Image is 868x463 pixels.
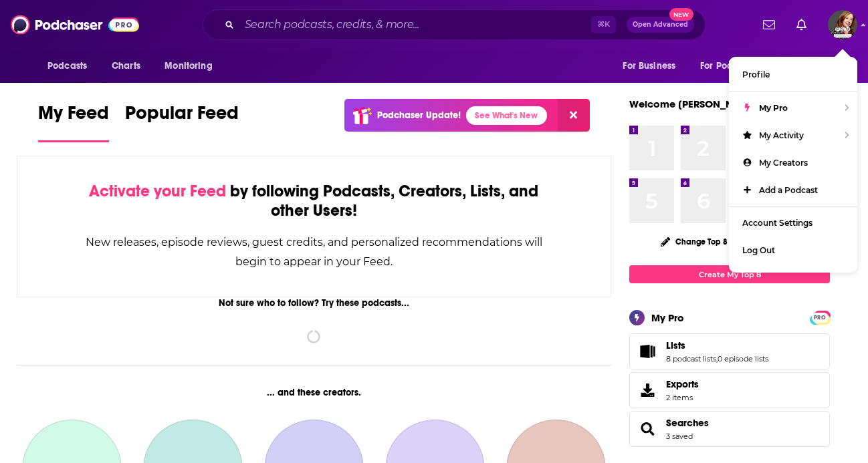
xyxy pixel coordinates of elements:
[239,14,591,35] input: Search podcasts, credits, & more...
[729,61,857,88] a: Profile
[758,13,780,36] a: Show notifications dropdown
[165,57,212,75] span: Monitoring
[629,265,830,283] a: Create My Top 8
[629,372,830,408] a: Exports
[17,297,611,309] div: Not sure who to follow? Try these podcasts...
[591,16,616,33] span: ⌘ K
[203,9,706,40] div: Search podcasts, credits, & more...
[742,69,770,80] span: Profile
[125,102,239,132] span: Popular Feed
[627,17,694,33] button: Open AdvancedNew
[666,339,685,351] span: Lists
[729,149,857,176] a: My Creators
[791,13,812,36] a: Show notifications dropdown
[112,57,140,75] span: Charts
[759,185,818,195] span: Add a Podcast
[742,218,812,228] span: Account Settings
[828,10,857,39] button: Show profile menu
[700,57,764,75] span: For Podcasters
[666,378,699,390] span: Exports
[84,182,544,220] div: by following Podcasts, Creators, Lists, and other Users!
[828,10,857,39] img: User Profile
[466,106,547,125] a: See What's New
[666,354,716,363] a: 8 podcast lists
[377,110,461,121] p: Podchaser Update!
[47,57,87,75] span: Podcasts
[84,233,544,271] div: New releases, episode reviews, guest credits, and personalized recommendations will begin to appe...
[729,209,857,237] a: Account Settings
[666,393,699,402] span: 2 items
[716,354,718,363] span: ,
[103,53,148,79] a: Charts
[691,53,784,79] button: open menu
[38,53,104,79] button: open menu
[781,53,830,79] button: open menu
[812,312,828,322] a: PRO
[634,342,661,361] a: Lists
[651,311,684,324] div: My Pro
[718,354,768,363] a: 0 episode lists
[759,130,804,140] span: My Activity
[759,103,788,113] span: My Pro
[634,420,661,438] a: Searches
[629,98,762,110] a: Welcome [PERSON_NAME]!
[666,339,768,351] a: Lists
[629,411,830,447] span: Searches
[666,432,693,441] a: 3 saved
[38,102,109,132] span: My Feed
[38,102,109,142] a: My Feed
[17,387,611,398] div: ... and these creators.
[828,10,857,39] span: Logged in as pamelastevensmedia
[89,181,226,201] span: Activate your Feed
[759,158,808,168] span: My Creators
[613,53,692,79] button: open menu
[742,245,775,255] span: Log Out
[11,12,139,37] img: Podchaser - Follow, Share and Rate Podcasts
[812,313,828,323] span: PRO
[634,381,661,400] span: Exports
[729,57,857,273] ul: Show profile menu
[729,176,857,204] a: Add a Podcast
[633,21,688,28] span: Open Advanced
[666,417,709,429] a: Searches
[629,333,830,369] span: Lists
[653,233,736,250] button: Change Top 8
[623,57,675,75] span: For Business
[669,8,693,21] span: New
[155,53,229,79] button: open menu
[125,102,239,142] a: Popular Feed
